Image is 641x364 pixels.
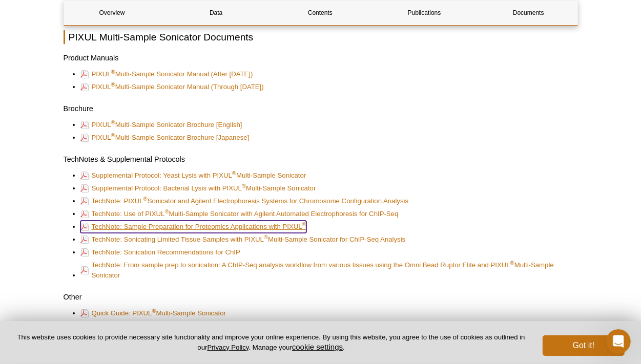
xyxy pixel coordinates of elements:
a: TechNote: Use of PIXUL®Multi-Sample Sonicator with Agilent Automated Electrophoresis for ChIP-Seq [80,208,399,220]
sup: ® [152,307,156,313]
sup: ® [302,221,306,227]
a: TechNote: Sonication Recommendations for ChIP [80,246,240,259]
sup: ® [242,183,246,189]
sup: ® [291,320,295,326]
h3: TechNotes & Supplemental Protocols [64,153,578,165]
sup: ® [264,234,268,240]
sup: ® [111,132,115,138]
a: TechNote: Sonicating Limited Tissue Samples with PIXUL®Multi-Sample Sonicator for ChIP-Seq Analysis [80,233,406,246]
p: This website uses cookies to provide necessary site functionality and improve your online experie... [16,333,526,352]
a: TechNote: From sample prep to sonication: A ChIP-Seq analysis workflow from various tissues using... [80,259,568,282]
a: TechNote: Sample Preparation for Proteomics Applications with PIXUL® [80,221,306,233]
a: Overview [64,1,160,25]
button: Got it! [543,335,625,356]
a: Documents [480,1,576,25]
h2: PIXUL Multi-Sample Sonicator Documents [64,30,578,44]
a: TechNote: PIXUL®Sonicator and Agilent Electrophoresis Systems for Chromosome Configuration Analysis [80,195,409,207]
sup: ® [143,196,148,202]
a: PIXUL®Multi-Sample Sonicator Manual (Through [DATE]) [80,81,264,93]
a: Privacy Policy [207,344,249,351]
a: Supplemental Protocol: Yeast Lysis with PIXUL®Multi-Sample Sonicator [80,169,306,182]
sup: ® [111,119,115,125]
a: Quick Guide: PIXUL®Multi-Sample Sonicator [80,307,226,319]
sup: ® [111,81,115,88]
a: PIXUL®Multi-Sample Sonicator Brochure [Japanese] [80,132,250,144]
h3: Brochure [64,102,578,115]
button: cookie settings [292,342,343,351]
a: Publications [376,1,472,25]
sup: ® [232,170,236,176]
sup: ® [510,260,514,266]
a: PIXUL®Multi-Sample Sonicator Manual (After [DATE]) [80,68,253,80]
a: Supplemental Protocol: Bacterial Lysis with PIXUL®Multi-Sample Sonicator [80,182,316,195]
iframe: Intercom live chat [606,329,631,354]
a: Data [168,1,264,25]
a: PIXUL®Multi-Sample Sonicator Brochure [English] [80,119,242,131]
a: Quick Guide: Shearing Chromatin from Frozen Tissues with PIXUL® [80,320,295,332]
sup: ® [111,69,115,75]
sup: ® [164,208,169,215]
a: Contents [272,1,368,25]
h3: Product Manuals [64,52,578,64]
h3: Other [64,291,578,303]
